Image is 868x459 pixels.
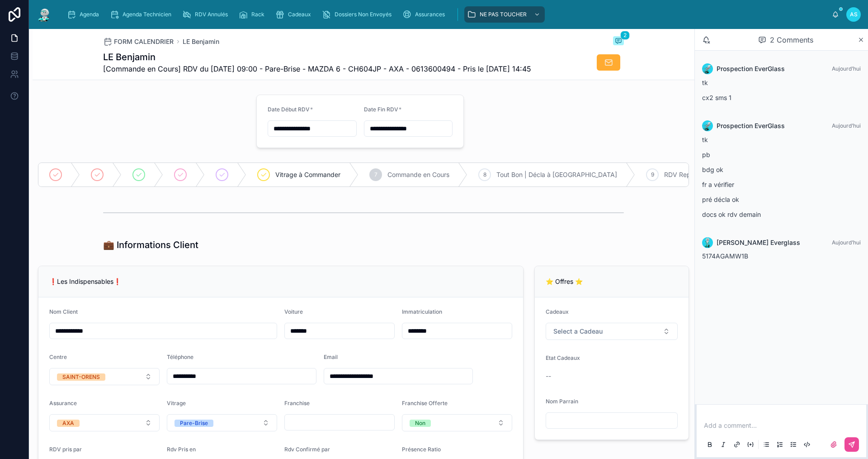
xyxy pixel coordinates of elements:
[180,420,208,427] div: Pare-Brise
[107,6,178,23] a: Agenda Technicien
[546,398,578,405] span: Nom Parrain
[651,171,654,178] span: 9
[415,11,445,18] span: Assurances
[284,308,303,315] span: Voiture
[480,11,527,18] span: NE PAS TOUCHER
[183,37,219,46] a: LE Benjamin
[702,165,861,174] p: bdg ok
[546,323,678,340] button: Select Button
[850,11,858,18] span: AS
[364,106,398,113] span: Date Fin RDV
[195,11,228,18] span: RDV Annulés
[702,180,861,189] p: fr a vérifier
[546,372,551,381] span: --
[49,368,160,385] button: Select Button
[702,78,861,87] p: tk
[103,51,531,63] h1: LE Benjamin
[374,171,377,178] span: 7
[400,6,451,23] a: Assurances
[620,31,630,40] span: 2
[80,11,99,18] span: Agenda
[702,252,748,260] span: 5174AGAMW1B
[49,354,67,360] span: Centre
[664,170,758,179] span: RDV Reporté | RDV à Confirmer
[288,11,311,18] span: Cadeaux
[49,414,160,431] button: Select Button
[546,277,583,285] span: ⭐ Offres ⭐
[49,277,121,285] span: ❗Les Indispensables❗
[335,11,392,18] span: Dossiers Non Envoyés
[62,373,100,381] div: SAINT-ORENS
[284,400,310,406] span: Franchise
[496,170,617,179] span: Tout Bon | Décla à [GEOGRAPHIC_DATA]
[483,171,486,178] span: 8
[387,170,449,179] span: Commande en Cours
[402,308,442,315] span: Immatriculation
[167,354,193,360] span: Téléphone
[402,400,448,406] span: Franchise Offerte
[236,6,271,23] a: Rack
[546,308,569,315] span: Cadeaux
[717,64,785,73] span: Prospection EverGlass
[702,195,861,204] p: pré décla ok
[284,446,330,453] span: Rdv Confirmé par
[275,170,340,179] span: Vitrage à Commander
[49,308,78,315] span: Nom Client
[415,420,425,427] div: Non
[114,37,174,46] span: FORM CALENDRIER
[60,5,832,24] div: scrollable content
[717,238,800,247] span: [PERSON_NAME] Everglass
[546,354,580,361] span: Etat Cadeaux
[702,93,861,102] p: cx2 sms 1
[49,446,82,453] span: RDV pris par
[832,122,861,129] span: Aujourd’hui
[64,6,105,23] a: Agenda
[702,150,861,159] p: pb
[402,446,441,453] span: Présence Ratio
[324,354,338,360] span: Email
[123,11,171,18] span: Agenda Technicien
[62,420,74,427] div: AXA
[319,6,398,23] a: Dossiers Non Envoyés
[273,6,317,23] a: Cadeaux
[103,37,174,46] a: FORM CALENDRIER
[613,36,624,47] button: 2
[167,400,186,406] span: Vitrage
[103,239,198,251] h1: 💼 Informations Client
[702,135,861,144] p: tk
[553,327,603,336] span: Select a Cadeau
[251,11,264,18] span: Rack
[832,65,861,72] span: Aujourd’hui
[179,6,234,23] a: RDV Annulés
[268,106,310,113] span: Date Début RDV
[36,7,52,22] img: App logo
[49,400,77,406] span: Assurance
[832,239,861,246] span: Aujourd’hui
[702,210,861,219] p: docs ok rdv demain
[402,414,512,431] button: Select Button
[167,414,277,431] button: Select Button
[103,63,531,74] span: [Commande en Cours] RDV du [DATE] 09:00 - Pare-Brise - MAZDA 6 - CH604JP - AXA - 0613600494 - Pri...
[464,6,545,23] a: NE PAS TOUCHER
[770,34,813,45] span: 2 Comments
[717,121,785,130] span: Prospection EverGlass
[167,446,196,453] span: Rdv Pris en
